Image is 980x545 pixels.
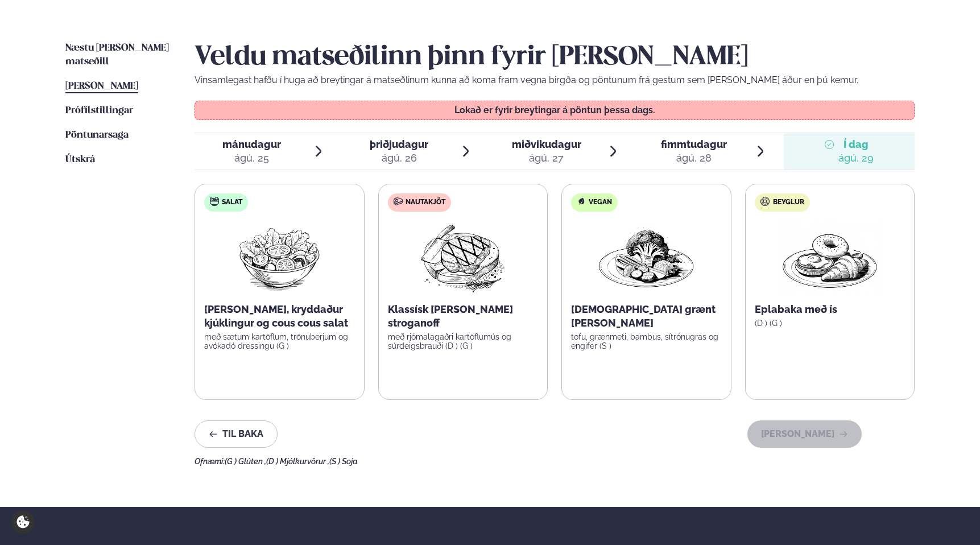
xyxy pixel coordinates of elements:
p: [PERSON_NAME], kryddaður kjúklingur og cous cous salat [204,303,355,330]
p: tofu, grænmeti, bambus, sítrónugras og engifer (S ) [571,332,722,350]
div: ágú. 28 [661,151,727,165]
p: með sætum kartöflum, trönuberjum og avókadó dressingu (G ) [204,332,355,350]
a: Næstu [PERSON_NAME] matseðill [65,42,172,69]
span: Salat [222,198,242,207]
a: Cookie settings [11,510,35,534]
div: ágú. 29 [838,151,874,165]
span: Í dag [838,138,874,151]
span: fimmtudagur [661,138,727,150]
a: Prófílstillingar [65,104,133,118]
img: Croissant.png [780,221,880,294]
p: [DEMOGRAPHIC_DATA] grænt [PERSON_NAME] [571,303,722,330]
span: Vegan [589,198,612,207]
img: Beef-Meat.png [412,221,513,294]
a: Útskrá [65,153,95,167]
span: Næstu [PERSON_NAME] matseðill [65,43,169,67]
span: þriðjudagur [370,138,428,150]
span: (D ) Mjólkurvörur , [266,457,329,466]
a: [PERSON_NAME] [65,80,138,93]
div: Ofnæmi: [195,457,915,466]
span: Prófílstillingar [65,106,133,115]
span: (G ) Glúten , [225,457,266,466]
p: Eplabaka með ís [755,303,905,316]
div: ágú. 27 [512,151,581,165]
span: Útskrá [65,155,95,164]
img: Vegan.png [596,221,696,294]
span: miðvikudagur [512,138,581,150]
h2: Veldu matseðilinn þinn fyrir [PERSON_NAME] [195,42,915,73]
span: Nautakjöt [406,198,445,207]
div: ágú. 25 [222,151,281,165]
span: Beyglur [773,198,804,207]
a: Pöntunarsaga [65,129,129,142]
img: bagle-new-16px.svg [760,197,770,206]
p: Klassísk [PERSON_NAME] stroganoff [388,303,539,330]
button: [PERSON_NAME] [747,420,862,448]
div: ágú. 26 [370,151,428,165]
p: (D ) (G ) [755,319,905,328]
img: beef.svg [394,197,403,206]
span: (S ) Soja [329,457,358,466]
img: Vegan.svg [577,197,586,206]
p: Vinsamlegast hafðu í huga að breytingar á matseðlinum kunna að koma fram vegna birgða og pöntunum... [195,73,915,87]
img: salad.svg [210,197,219,206]
p: Lokað er fyrir breytingar á pöntun þessa dags. [206,106,903,115]
button: Til baka [195,420,278,448]
p: með rjómalagaðri kartöflumús og súrdeigsbrauði (D ) (G ) [388,332,539,350]
span: [PERSON_NAME] [65,81,138,91]
img: Salad.png [229,221,330,294]
span: Pöntunarsaga [65,130,129,140]
span: mánudagur [222,138,281,150]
